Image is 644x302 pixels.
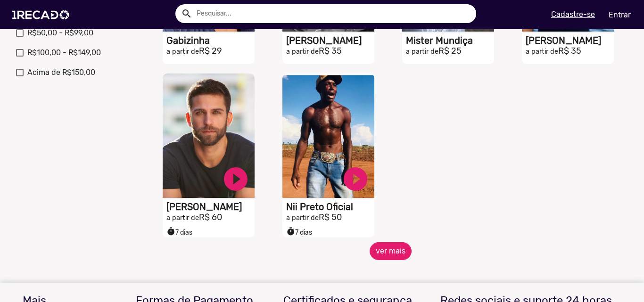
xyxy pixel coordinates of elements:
input: Pesquisar... [190,4,476,23]
h1: Mister Mundiça [406,35,494,46]
h2: R$ 25 [406,46,494,57]
small: timer [166,227,175,236]
button: Example home icon [178,5,194,21]
h2: R$ 50 [286,212,374,223]
span: Acima de R$150,00 [27,67,95,78]
small: a partir de [166,214,199,222]
button: ver mais [370,242,412,260]
a: Entrar [603,7,637,23]
h1: [PERSON_NAME] [526,35,614,46]
span: 7 dias [166,229,192,237]
h1: Nii Preto Oficial [286,201,374,212]
h1: [PERSON_NAME] [286,35,374,46]
h1: [PERSON_NAME] [166,201,255,212]
small: a partir de [526,48,558,56]
span: 7 dias [286,229,312,237]
span: R$100,00 - R$149,00 [27,47,101,58]
i: timer [166,225,175,236]
a: play_circle_filled [341,165,370,193]
u: Cadastre-se [551,10,595,19]
h2: R$ 60 [166,212,255,223]
a: play_circle_filled [222,165,250,193]
small: a partir de [406,48,438,56]
video: S1RECADO vídeos dedicados para fãs e empresas [282,73,374,198]
small: a partir de [166,48,199,56]
i: timer [286,225,295,236]
video: S1RECADO vídeos dedicados para fãs e empresas [163,73,255,198]
h2: R$ 29 [166,46,255,57]
mat-icon: Example home icon [181,8,192,19]
small: timer [286,227,295,236]
h1: Gabizinha [166,35,255,46]
h2: R$ 35 [526,46,614,57]
h2: R$ 35 [286,46,374,57]
small: a partir de [286,48,319,56]
small: a partir de [286,214,319,222]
